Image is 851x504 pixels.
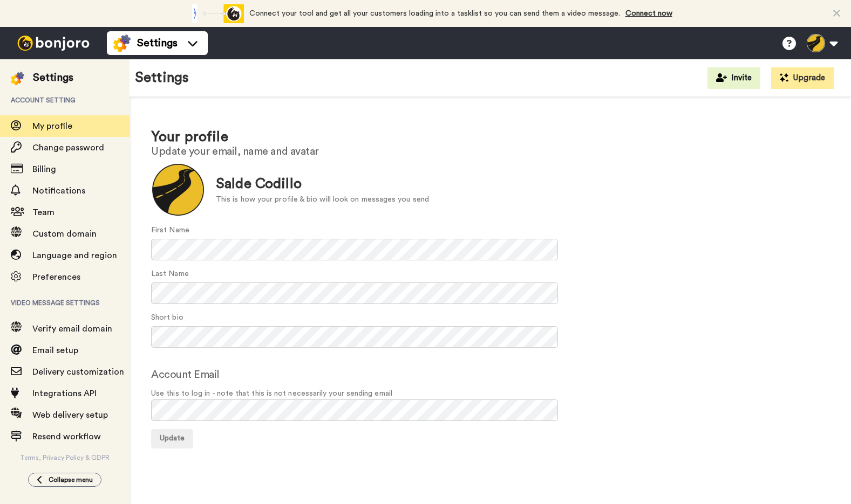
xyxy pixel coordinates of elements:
[32,346,78,355] span: Email setup
[28,473,101,487] button: Collapse menu
[707,67,760,89] button: Invite
[137,36,178,51] span: Settings
[151,367,220,383] label: Account Email
[151,268,189,280] label: Last Name
[32,208,55,217] span: Team
[32,143,104,152] span: Change password
[32,122,72,130] span: My profile
[151,388,829,399] span: Use this to log in - note that this is not necessarily your sending email
[32,187,85,195] span: Notifications
[33,70,73,85] div: Settings
[32,165,56,174] span: Billing
[151,225,189,236] label: First Name
[32,389,97,398] span: Integrations API
[151,146,829,157] h2: Update your email, name and avatar
[49,475,93,484] span: Collapse menu
[151,429,193,448] button: Update
[32,432,101,441] span: Resend workflow
[185,4,244,23] div: animation
[32,251,117,260] span: Language and region
[135,70,189,86] h1: Settings
[13,36,94,51] img: bj-logo-header-white.svg
[11,72,24,85] img: settings-colored.svg
[625,10,672,17] a: Connect now
[32,368,124,376] span: Delivery customization
[32,325,112,333] span: Verify email domain
[160,434,185,442] span: Update
[113,34,131,52] img: settings-colored.svg
[32,230,97,238] span: Custom domain
[151,312,183,323] label: Short bio
[771,67,834,89] button: Upgrade
[216,194,429,205] div: This is how your profile & bio will look on messages you send
[151,129,829,145] h1: Your profile
[32,411,108,419] span: Web delivery setup
[249,10,620,17] span: Connect your tool and get all your customers loading into a tasklist so you can send them a video...
[216,174,429,194] div: Salde Codillo
[32,273,80,281] span: Preferences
